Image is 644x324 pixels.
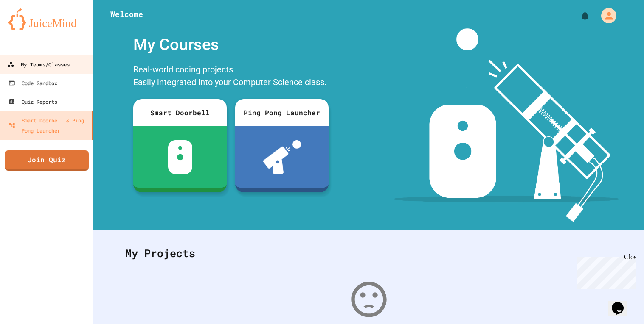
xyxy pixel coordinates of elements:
[592,6,619,25] div: My Account
[133,99,227,126] div: Smart Doorbell
[235,99,329,126] div: Ping Pong Launcher
[117,237,621,270] div: My Projects
[608,290,636,316] iframe: chat widget
[263,140,301,174] img: ppl-with-ball.png
[393,28,620,222] img: banner-image-my-projects.png
[8,115,88,136] div: Smart Doorbell & Ping Pong Launcher
[8,78,57,88] div: Code Sandbox
[129,28,333,61] div: My Courses
[3,3,59,54] div: Chat with us now!Close
[564,8,592,23] div: My Notifications
[5,150,89,171] a: Join Quiz
[7,59,70,70] div: My Teams/Classes
[8,97,57,107] div: Quiz Reports
[168,140,192,174] img: sdb-white.svg
[129,61,333,93] div: Real-world coding projects. Easily integrated into your Computer Science class.
[574,253,636,289] iframe: chat widget
[8,8,85,30] img: logo-orange.svg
